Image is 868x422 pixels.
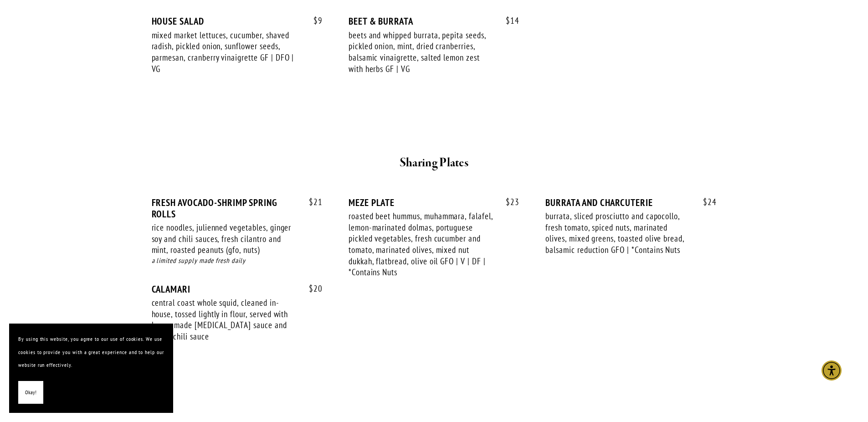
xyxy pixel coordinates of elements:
span: $ [506,15,510,26]
span: $ [506,196,510,207]
span: 23 [497,197,519,207]
div: HOUSE SALAD [152,15,323,27]
button: Okay! [18,381,43,404]
div: Accessibility Menu [822,360,842,381]
span: 24 [694,197,717,207]
span: $ [309,196,313,207]
span: Okay! [25,386,36,399]
div: CALAMARI [152,283,323,295]
div: burrata, sliced prosciutto and capocollo, fresh tomato, spiced nuts, marinated olives, mixed gree... [545,211,690,256]
div: BURRATA AND CHARCUTERIE [545,197,716,208]
span: 9 [304,15,323,26]
div: beets and whipped burrata, pepita seeds, pickled onion, mint, dried cranberries, balsamic vinaigr... [349,30,493,75]
span: $ [309,283,313,294]
span: $ [313,15,318,26]
span: 20 [300,283,323,294]
div: central coast whole squid, cleaned in-house, tossed lightly in flour, served with house-made [MED... [152,297,297,342]
div: roasted beet hummus, muhammara, falafel, lemon-marinated dolmas, portuguese pickled vegetables, f... [349,211,493,278]
span: 21 [300,197,323,207]
div: FRESH AVOCADO-SHRIMP SPRING ROLLS [152,197,323,220]
p: By using this website, you agree to our use of cookies. We use cookies to provide you with a grea... [18,333,164,372]
section: Cookie banner [9,324,173,413]
div: mixed market lettuces, cucumber, shaved radish, pickled onion, sunflower seeds, parmesan, cranber... [152,30,297,75]
span: $ [703,196,708,207]
strong: Sharing Plates [400,155,468,171]
span: 14 [497,15,519,26]
div: MEZE PLATE [349,197,519,208]
div: a limited supply made fresh daily [152,256,323,266]
div: BEET & BURRATA [349,15,519,27]
div: rice noodles, julienned vegetables, ginger soy and chili sauces, fresh cilantro and mint, roasted... [152,222,297,256]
